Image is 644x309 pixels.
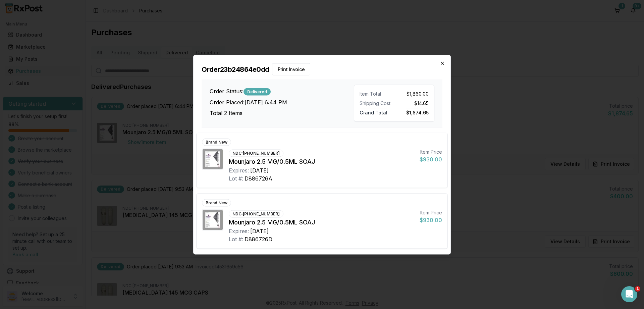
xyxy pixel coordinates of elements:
div: Expires: [229,227,249,235]
div: $14.65 [397,100,429,106]
div: Item Total [360,90,391,97]
div: Mounjaro 2.5 MG/0.5ML SOAJ [229,157,414,166]
div: Delivered [244,88,271,95]
iframe: Intercom live chat [621,286,637,302]
span: Grand Total [360,108,387,115]
div: $930.00 [420,155,442,163]
button: Print Invoice [272,63,311,75]
div: D886726A [245,174,272,182]
div: NDC: [PHONE_NUMBER] [229,210,283,217]
div: [DATE] [250,227,269,235]
div: Brand New [202,199,231,206]
div: $930.00 [420,216,442,224]
div: Item Price [420,209,442,216]
h3: Order Placed: [DATE] 6:44 PM [210,98,354,106]
div: Lot #: [229,235,243,243]
div: Shipping Cost [360,100,391,106]
div: Lot #: [229,174,243,182]
div: Expires: [229,166,249,174]
span: $1,860.00 [407,90,429,97]
span: $1,874.65 [406,108,429,115]
div: D886726D [245,235,272,243]
img: Mounjaro 2.5 MG/0.5ML SOAJ [203,149,223,169]
div: Item Price [420,148,442,155]
h2: Order 23b24864e0dd [202,63,442,75]
div: NDC: [PHONE_NUMBER] [229,149,283,157]
img: Mounjaro 2.5 MG/0.5ML SOAJ [203,210,223,230]
div: Brand New [202,138,231,146]
div: [DATE] [250,166,269,174]
div: Mounjaro 2.5 MG/0.5ML SOAJ [229,217,414,227]
h3: Total 2 Items [210,109,354,117]
span: 1 [635,286,640,292]
h3: Order Status: [210,87,354,95]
